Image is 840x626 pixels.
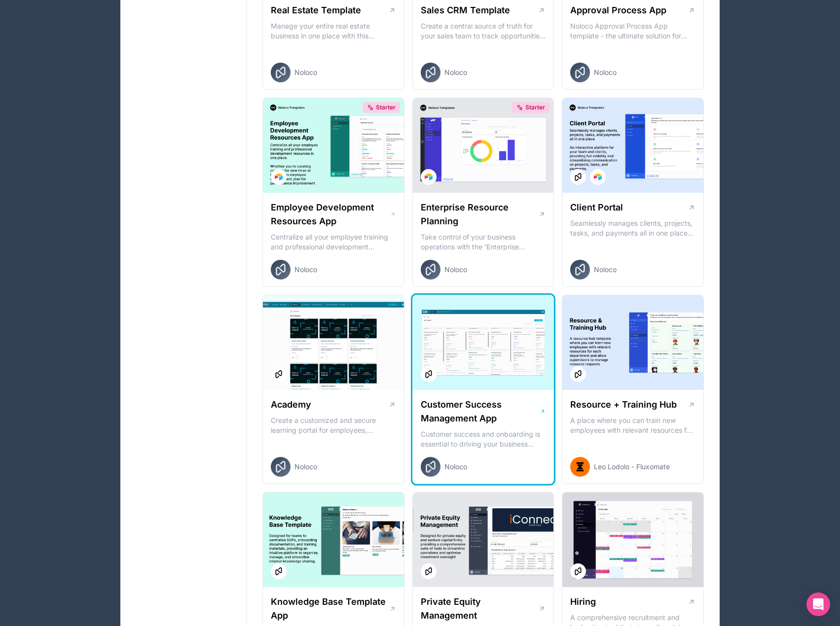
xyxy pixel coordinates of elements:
img: Airtable Logo [594,173,602,181]
p: A place where you can train new employees with relevant resources for each department and allow s... [570,416,695,435]
p: Seamlessly manages clients, projects, tasks, and payments all in one place An interactive platfor... [570,218,695,238]
p: Customer success and onboarding is essential to driving your business forward and ensuring retent... [421,429,546,449]
span: Leo Lodolo - Fluxomate [594,462,670,472]
p: Manage your entire real estate business in one place with this comprehensive real estate transact... [271,21,396,41]
h1: Employee Development Resources App [271,201,390,228]
span: Noloco [294,265,317,275]
h1: Enterprise Resource Planning [421,201,539,228]
span: Noloco [444,462,467,472]
span: Starter [525,104,545,111]
span: Noloco [594,68,617,77]
h1: Customer Success Management App [421,398,540,425]
span: Starter [376,104,396,111]
div: Open Intercom Messenger [806,592,830,616]
h1: Resource + Training Hub [570,398,677,412]
img: Airtable Logo [275,173,283,181]
p: Create a central source of truth for your sales team to track opportunities, manage multiple acco... [421,21,546,41]
span: Noloco [594,265,617,275]
h1: Knowledge Base Template App [271,595,389,623]
h1: Real Estate Template [271,3,361,17]
p: Take control of your business operations with the 'Enterprise Resource Planning' template. This c... [421,232,546,252]
h1: Approval Process App [570,3,666,17]
span: Noloco [294,68,317,77]
span: Noloco [294,462,317,472]
h1: Hiring [570,595,596,609]
h1: Client Portal [570,201,623,214]
p: Create a customized and secure learning portal for employees, customers or partners. Organize les... [271,416,396,435]
span: Noloco [444,68,467,77]
h1: Sales CRM Template [421,3,510,17]
h1: Private Equity Management [421,595,538,623]
h1: Academy [271,398,311,412]
p: Noloco Approval Process App template - the ultimate solution for managing your employee's time of... [570,21,695,41]
span: Noloco [444,265,467,275]
p: Centralize all your employee training and professional development resources in one place. Whethe... [271,232,396,252]
img: Airtable Logo [425,173,433,181]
